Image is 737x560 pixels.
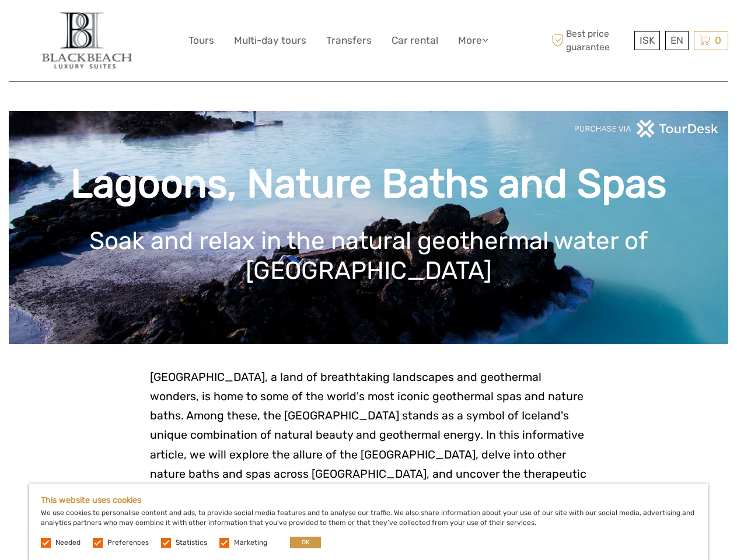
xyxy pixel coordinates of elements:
[392,32,438,49] a: Car rental
[26,160,711,208] h1: Lagoons, Nature Baths and Spas
[234,32,306,49] a: Multi-day tours
[713,34,723,46] span: 0
[29,484,708,560] div: We use cookies to personalise content and ads, to provide social media features and to analyse ou...
[176,538,207,548] label: Statistics
[665,31,689,50] div: EN
[150,370,586,500] span: [GEOGRAPHIC_DATA], a land of breathtaking landscapes and geothermal wonders, is home to some of t...
[107,538,149,548] label: Preferences
[458,32,488,49] a: More
[574,120,719,138] img: PurchaseViaTourDeskwhite.png
[234,538,267,548] label: Marketing
[326,32,372,49] a: Transfers
[55,538,81,548] label: Needed
[26,226,711,285] h1: Soak and relax in the natural geothermal water of [GEOGRAPHIC_DATA]
[549,27,631,53] span: Best price guarantee
[188,32,214,49] a: Tours
[134,18,148,32] button: Open LiveChat chat widget
[640,34,655,46] span: ISK
[36,9,137,72] img: 821-d0172702-669c-46bc-8e7c-1716aae4eeb1_logo_big.jpg
[290,537,321,548] button: OK
[16,20,132,30] p: We're away right now. Please check back later!
[41,495,696,505] h5: This website uses cookies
